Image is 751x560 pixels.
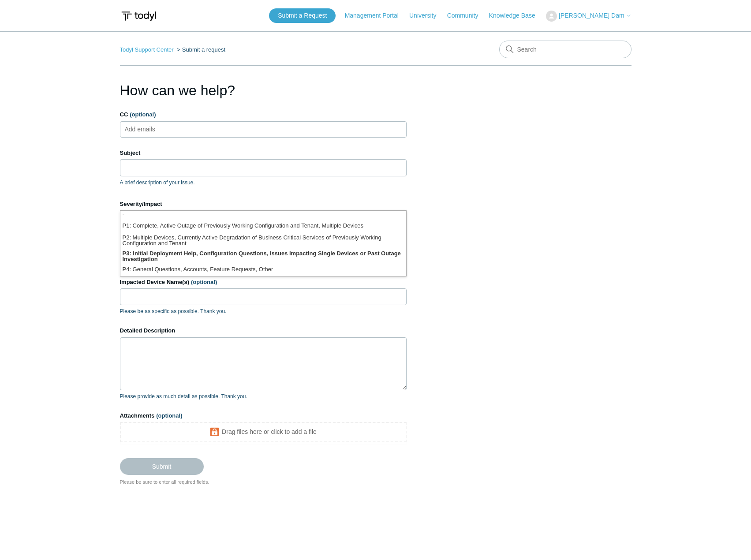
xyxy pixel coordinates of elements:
[120,209,406,220] li: -
[120,200,407,209] label: Severity/Impact
[120,411,407,420] label: Attachments
[120,8,157,24] img: Todyl Support Center Help Center home page
[120,46,174,53] a: Todyl Support Center
[120,232,406,248] li: P2: Multiple Devices, Currently Active Degradation of Business Critical Services of Previously Wo...
[120,149,407,157] label: Subject
[120,248,406,264] li: P3: Initial Deployment Help, Configuration Questions, Issues Impacting Single Devices or Past Out...
[120,458,204,475] input: Submit
[120,110,407,119] label: CC
[120,46,176,53] li: Todyl Support Center
[156,412,182,419] span: (optional)
[559,12,624,19] span: [PERSON_NAME] Dam
[120,478,407,486] div: Please be sure to enter all required fields.
[447,11,487,20] a: Community
[120,179,407,187] p: A brief description of your issue.
[120,80,407,101] h1: How can we help?
[489,11,544,20] a: Knowledge Base
[130,111,156,118] span: (optional)
[269,8,336,23] a: Submit a Request
[175,46,225,53] li: Submit a request
[120,278,407,287] label: Impacted Device Name(s)
[120,392,407,400] p: Please provide as much detail as possible. Thank you.
[120,220,406,232] li: P1: Complete, Active Outage of Previously Working Configuration and Tenant, Multiple Devices
[345,11,407,20] a: Management Portal
[191,279,217,285] span: (optional)
[409,11,445,20] a: University
[546,11,631,22] button: [PERSON_NAME] Dam
[120,307,407,315] p: Please be as specific as possible. Thank you.
[120,326,407,335] label: Detailed Description
[121,123,174,136] input: Add emails
[499,41,631,58] input: Search
[120,264,406,276] li: P4: General Questions, Accounts, Feature Requests, Other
